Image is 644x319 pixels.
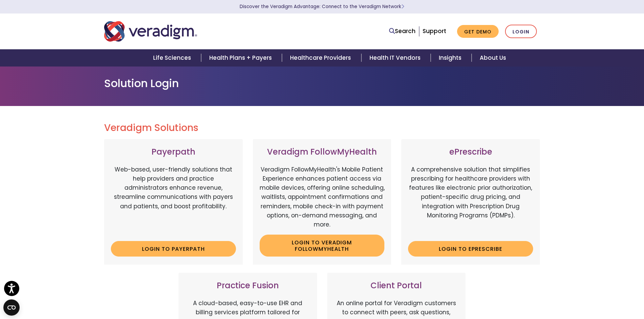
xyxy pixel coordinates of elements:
[145,49,201,67] a: Life Sciences
[457,25,499,38] a: Get Demo
[260,147,385,157] h3: Veradigm FollowMyHealth
[361,49,431,67] a: Health IT Vendors
[282,49,361,67] a: Healthcare Providers
[201,49,282,67] a: Health Plans + Payers
[185,281,310,291] h3: Practice Fusion
[389,27,415,36] a: Search
[104,122,540,134] h2: Veradigm Solutions
[401,3,404,10] span: Learn More
[334,281,459,291] h3: Client Portal
[111,165,236,236] p: Web-based, user-friendly solutions that help providers and practice administrators enhance revenu...
[260,165,385,229] p: Veradigm FollowMyHealth's Mobile Patient Experience enhances patient access via mobile devices, o...
[3,299,20,316] button: Open CMP widget
[423,27,446,35] a: Support
[408,165,533,236] p: A comprehensive solution that simplifies prescribing for healthcare providers with features like ...
[408,147,533,157] h3: ePrescribe
[111,147,236,157] h3: Payerpath
[240,3,404,10] a: Discover the Veradigm Advantage: Connect to the Veradigm NetworkLearn More
[104,20,197,43] img: Veradigm logo
[104,77,540,90] h1: Solution Login
[505,25,537,38] a: Login
[111,241,236,257] a: Login to Payerpath
[408,241,533,257] a: Login to ePrescribe
[472,49,514,67] a: About Us
[431,49,472,67] a: Insights
[514,270,636,311] iframe: Drift Chat Widget
[260,235,385,257] a: Login to Veradigm FollowMyHealth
